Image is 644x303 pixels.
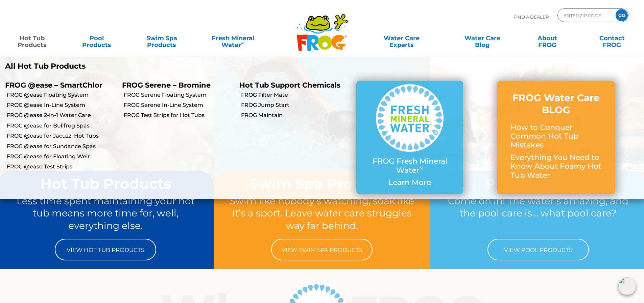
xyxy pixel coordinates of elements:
[124,101,234,109] a: FROG Serene In-Line System
[510,123,602,150] p: How to Conquer Common Hot Tub Mistakes
[122,81,229,89] p: FROG Serene – Bromine
[241,40,244,46] sup: ∞
[361,31,443,45] a: Water CareExperts
[510,92,602,183] a: FROG Water Care BLOG How to Conquer Common Hot Tub Mistakes Everything You Need to Know About Foa...
[55,239,156,260] a: View Hot Tub Products
[443,195,634,232] p: Come on in! The water’s amazing, and the pool care is… what pool care?
[7,143,117,150] a: FROG @ease for Sundance Spas
[7,122,117,130] a: FROG @ease for Bullfrog Spas
[271,239,373,260] a: View Swim Spa Products
[241,101,351,109] a: FROG Jump Start
[7,31,57,45] a: Hot TubProducts
[514,8,549,25] p: Find A Dealer
[370,157,450,175] p: FROG Fresh Mineral Water
[419,165,423,171] sup: ∞
[618,277,636,295] img: openIcon
[137,31,187,45] a: Swim SpaProducts
[522,31,572,45] a: AboutFROG
[72,31,122,45] a: PoolProducts
[7,101,117,109] a: FROG @ease In-Line System
[5,81,112,89] p: FROG @ease – SmartChlor
[226,195,417,232] p: Swim like nobody’s watching, soak like it’s a sport. Leave water care struggles way far behind.
[7,112,117,119] a: FROG @ease 2-in-1 Water Care
[239,81,346,89] p: Hot Tub Support Chemicals
[587,31,637,45] a: ContactFROG
[370,178,450,187] p: Learn More
[7,163,117,170] a: FROG @ease Test Strips
[7,132,117,140] a: FROG @ease for Jacuzzi Hot Tubs
[5,62,317,71] a: All Hot Tub Products
[7,153,117,160] a: FROG @ease for Floating Weir
[124,91,234,99] a: FROG Serene Floating System
[510,92,602,116] h3: FROG Water Care BLOG
[457,31,507,45] a: Water CareBlog
[370,84,450,190] a: FROG Fresh Mineral Water∞ Learn More
[241,112,351,119] a: FROG Maintain
[201,31,264,45] a: Fresh MineralWater∞
[241,91,351,99] a: FROG Filter Mate
[124,112,234,119] a: FROG Test Strips for Hot Tubs
[616,9,628,21] input: GO
[10,195,201,232] p: Less time spent maintaining your hot tub means more time for, well, everything else.
[7,91,117,99] a: FROG @ease Floating System
[510,153,602,180] p: Everything You Need to Know About Foamy Hot Tub Water
[563,10,609,20] input: Zip Code Form
[487,239,589,260] a: View Pool Products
